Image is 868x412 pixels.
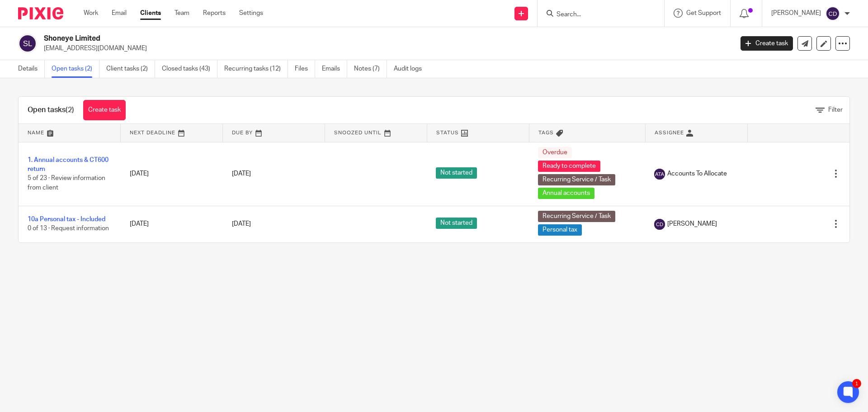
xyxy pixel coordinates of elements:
span: Not started [436,218,477,229]
a: Emails [322,60,347,78]
span: Personal tax [538,224,582,236]
a: Closed tasks (43) [162,60,217,78]
input: Search [556,11,637,19]
td: [DATE] [121,142,223,206]
img: svg%3E [654,169,665,180]
span: Tags [538,130,554,135]
a: Open tasks (2) [52,60,99,78]
h2: Shoneye Limited [44,34,590,43]
a: Reports [203,9,226,18]
a: Files [295,60,315,78]
p: [PERSON_NAME] [771,9,821,18]
span: Get Support [686,10,721,16]
a: Email [112,9,127,18]
span: Accounts To Allocate [667,169,727,178]
div: 1 [852,379,861,388]
td: [DATE] [121,206,223,242]
h1: Open tasks [28,105,74,115]
span: 0 of 13 · Request information [28,226,109,232]
a: 1. Annual accounts & CT600 return [28,157,108,172]
img: svg%3E [18,34,37,53]
a: 10a Personal tax - Included [28,216,105,223]
span: Status [436,130,459,135]
span: [PERSON_NAME] [667,219,717,228]
img: Pixie [18,7,63,19]
a: Team [175,9,189,18]
span: Filter [828,107,843,113]
span: [DATE] [232,170,251,177]
a: Settings [239,9,263,18]
a: Notes (7) [354,60,387,78]
span: [DATE] [232,221,251,227]
p: [EMAIL_ADDRESS][DOMAIN_NAME] [44,44,727,53]
img: svg%3E [826,6,840,21]
a: Create task [83,100,126,120]
a: Create task [741,36,793,51]
a: Audit logs [394,60,429,78]
a: Work [84,9,98,18]
span: Not started [436,167,477,179]
span: 5 of 23 · Review information from client [28,175,105,191]
span: Annual accounts [538,188,594,199]
a: Recurring tasks (12) [224,60,288,78]
span: (2) [66,106,74,114]
a: Clients [140,9,161,18]
span: Snoozed Until [334,130,382,135]
a: Details [18,60,45,78]
span: Recurring Service / Task [538,174,615,185]
span: Ready to complete [538,161,600,172]
span: Overdue [538,147,572,158]
a: Client tasks (2) [106,60,155,78]
span: Recurring Service / Task [538,211,615,222]
img: svg%3E [654,219,665,230]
